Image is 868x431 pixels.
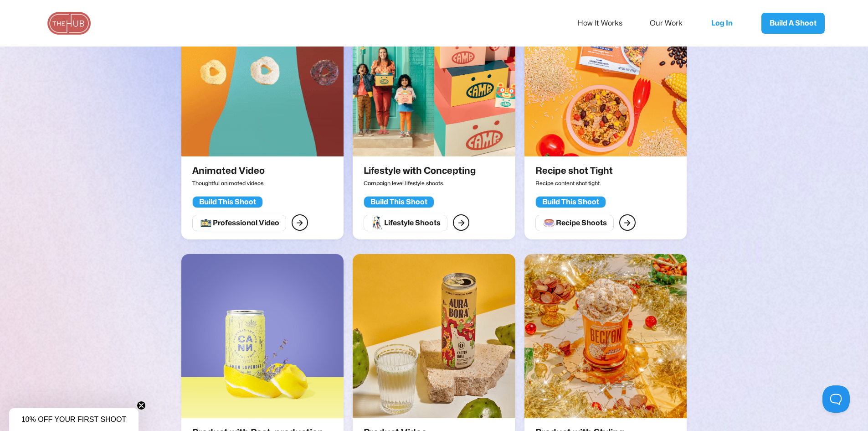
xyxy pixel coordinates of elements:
[624,217,631,228] div: 
[370,216,384,230] img: Lifestyle Shoots
[577,14,635,33] a: How It Works
[192,194,263,208] a: Build This Shoot
[181,254,344,427] a: Product with Post-production
[364,177,480,189] p: Campaign level lifestyle shoots.
[199,197,256,207] div: Build This Shoot
[535,166,613,176] h2: Recipe shot Tight
[181,254,344,418] img: Product with Post-production
[364,194,434,208] a: Build This Shoot
[458,217,465,228] div: 
[21,415,127,423] span: 10% OFF YOUR FIRST SHOOT
[650,14,695,33] a: Our Work
[192,166,265,176] h2: Animated Video
[353,254,515,427] a: Product Video
[364,166,476,176] h2: Lifestyle with Concepting
[535,177,617,189] p: Recipe content shot tight.
[542,197,599,207] div: Build This Shoot
[761,13,825,34] a: Build A Shoot
[453,214,469,231] a: 
[192,177,269,189] p: Thoughtful animated videos.
[702,8,748,38] a: Log In
[535,194,606,208] a: Build This Shoot
[213,218,279,228] div: Professional Video
[542,216,556,230] img: Recipe Shoots
[370,197,427,207] div: Build This Shoot
[353,254,515,418] img: Product Video
[9,408,139,431] div: 10% OFF YOUR FIRST SHOOTClose teaser
[199,216,213,230] img: Professional Video
[384,218,441,228] div: Lifestyle Shoots
[137,401,146,410] button: Close teaser
[524,254,687,427] a: Product with Styling
[292,214,308,231] a: 
[296,217,303,228] div: 
[524,254,687,418] img: Product with Styling
[822,385,850,413] iframe: Toggle Customer Support
[556,218,607,228] div: Recipe Shoots
[619,214,636,231] a: 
